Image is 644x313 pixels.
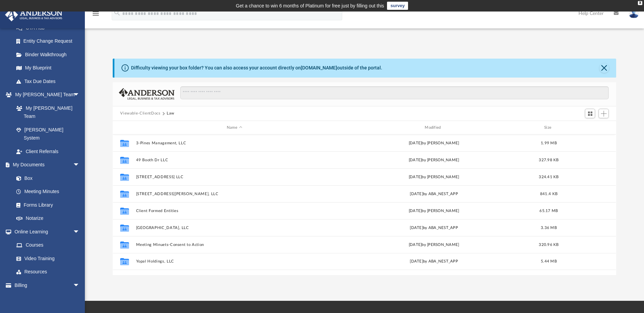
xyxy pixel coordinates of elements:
[335,125,532,131] div: Modified
[136,158,333,162] button: 49 Booth Dr LLC
[535,125,563,131] div: Size
[136,259,333,264] button: Yopal Holdings, LLC
[5,278,90,292] a: Billingarrow_drop_down
[539,243,559,247] span: 320.96 KB
[3,8,65,21] img: Anderson Advisors Platinum Portal
[73,278,87,292] span: arrow_drop_down
[236,2,384,10] div: Get a chance to win 6 months of Platinum for free just by filling out this
[10,35,90,48] a: Entity Change Request
[10,48,90,61] a: Binder Walkthrough
[541,141,557,145] span: 1.99 MB
[10,238,87,252] a: Courses
[136,175,333,179] button: [STREET_ADDRESS] LLC
[10,198,83,212] a: Forms Library
[387,2,408,10] a: survey
[10,101,83,123] a: My [PERSON_NAME] Team
[113,134,616,275] div: grid
[541,260,557,264] span: 5.44 MB
[336,242,532,248] div: [DATE] by [PERSON_NAME]
[180,86,609,99] input: Search files and folders
[336,259,532,265] div: [DATE] by ABA_NEST_APP
[10,123,87,145] a: [PERSON_NAME] System
[136,243,333,247] button: Meeting Minuets-Consent to Action
[10,185,87,199] a: Meeting Minutes
[599,109,609,118] button: Add
[336,208,532,214] div: [DATE] by [PERSON_NAME]
[336,157,532,163] div: [DATE] by [PERSON_NAME]
[136,141,333,145] button: 3-Pines Management, LLC
[301,65,337,70] a: [DOMAIN_NAME]
[136,192,333,196] button: [STREET_ADDRESS][PERSON_NAME], LLC
[73,88,87,102] span: arrow_drop_down
[336,225,532,231] div: [DATE] by ABA_NEST_APP
[136,209,333,213] button: Client Formed Entities
[10,265,87,279] a: Resources
[167,110,174,117] button: Law
[336,140,532,146] div: [DATE] by [PERSON_NAME]
[116,125,133,131] div: id
[600,63,609,73] button: Close
[92,13,100,18] a: menu
[10,212,87,225] a: Notarize
[540,192,557,196] span: 841.4 KB
[73,225,87,239] span: arrow_drop_down
[73,158,87,172] span: arrow_drop_down
[541,226,557,230] span: 3.36 MB
[585,109,595,118] button: Switch to Grid View
[629,8,639,18] img: User Pic
[120,110,160,117] button: Viewable-ClientDocs
[539,158,559,162] span: 327.98 KB
[136,226,333,230] button: [GEOGRAPHIC_DATA], LLC
[136,125,333,131] div: Name
[113,9,121,17] i: search
[336,174,532,180] div: [DATE] by [PERSON_NAME]
[5,88,87,102] a: My [PERSON_NAME] Teamarrow_drop_down
[540,209,558,213] span: 65.17 MB
[10,171,83,185] a: Box
[10,75,90,88] a: Tax Due Dates
[5,225,87,238] a: Online Learningarrow_drop_down
[92,9,100,18] i: menu
[5,158,87,172] a: My Documentsarrow_drop_down
[10,61,87,75] a: My Blueprint
[336,191,532,197] div: [DATE] by ABA_NEST_APP
[638,1,642,5] div: close
[131,64,382,71] div: Difficulty viewing your box folder? You can also access your account directly on outside of the p...
[566,125,613,131] div: id
[539,175,559,179] span: 324.41 KB
[10,252,83,265] a: Video Training
[10,145,87,158] a: Client Referrals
